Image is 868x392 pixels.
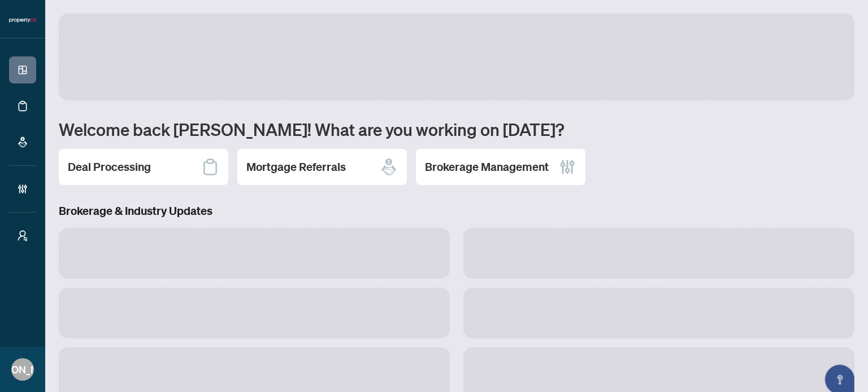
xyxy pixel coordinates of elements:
h3: Brokerage & Industry Updates [59,203,854,219]
h2: Brokerage Management [425,159,549,175]
span: user-switch [17,230,28,241]
h2: Deal Processing [68,159,151,175]
h2: Mortgage Referrals [246,159,346,175]
h1: Welcome back [PERSON_NAME]! What are you working on [DATE]? [59,118,854,140]
button: Open asap [823,353,857,386]
img: logo [9,17,36,24]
